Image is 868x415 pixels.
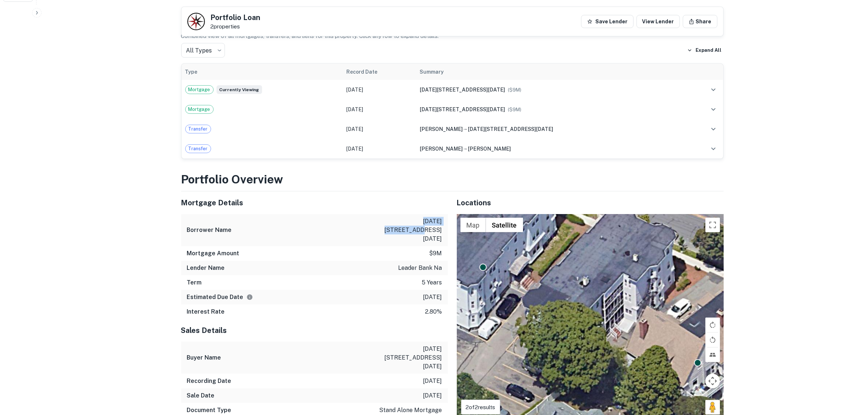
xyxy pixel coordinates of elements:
h6: Mortgage Amount [187,249,240,258]
th: Record Date [343,64,416,80]
h6: Buyer Name [187,353,221,362]
span: [PERSON_NAME] [420,146,463,152]
button: expand row [707,143,720,155]
div: → [420,125,682,133]
a: View Lender [637,15,680,28]
th: Type [182,64,343,80]
span: Mortgage [186,86,213,93]
h6: Recording Date [187,377,231,385]
p: $9m [429,249,442,258]
button: Drag Pegman onto the map to open Street View [705,400,720,415]
button: Share [683,15,717,28]
p: [DATE] [423,377,442,385]
p: [DATE] [423,293,442,302]
p: [DATE][STREET_ADDRESS][DATE] [377,217,442,243]
h5: Sales Details [181,325,448,336]
h3: Portfolio Overview [181,171,724,188]
span: Transfer [186,125,211,133]
span: [DATE][STREET_ADDRESS][DATE] [420,106,505,112]
iframe: Chat Widget [832,357,868,392]
td: [DATE] [343,119,416,139]
button: Rotate map counterclockwise [705,333,720,347]
button: expand row [707,123,720,135]
button: Show satellite imagery [486,218,523,232]
button: Tilt map [705,348,720,362]
div: → [420,145,682,153]
p: [DATE][STREET_ADDRESS][DATE] [377,345,442,371]
h6: Sale Date [187,391,215,400]
p: stand alone mortgage [379,406,442,415]
h6: Interest Rate [187,307,225,316]
button: Toggle fullscreen view [705,218,720,232]
button: expand row [707,103,720,116]
td: [DATE] [343,139,416,159]
h6: Borrower Name [187,226,232,234]
p: 5 years [422,278,442,287]
button: Save Lender [581,15,634,28]
span: ($ 9M ) [508,107,521,112]
button: Map camera controls [705,374,720,388]
span: ($ 9M ) [508,87,521,93]
td: [DATE] [343,100,416,119]
td: [DATE] [343,80,416,100]
span: [DATE][STREET_ADDRESS][DATE] [468,126,553,132]
h5: Locations [457,197,724,208]
th: Summary [416,64,685,80]
h6: Document Type [187,406,231,415]
p: leader bank na [398,264,442,272]
span: [DATE][STREET_ADDRESS][DATE] [420,87,505,93]
p: 2.80% [425,307,442,316]
p: 2 properties [211,23,261,30]
h5: Mortgage Details [181,197,448,208]
span: Currently viewing [217,85,262,94]
p: 2 of 2 results [466,403,495,412]
p: [DATE] [423,391,442,400]
h6: Lender Name [187,264,225,272]
button: Show street map [460,218,486,232]
h5: Portfolio Loan [211,14,261,21]
h6: Term [187,278,202,287]
button: expand row [707,84,720,96]
span: [PERSON_NAME] [420,126,463,132]
button: Rotate map clockwise [705,318,720,332]
svg: Estimate is based on a standard schedule for this type of loan. [246,294,253,300]
span: [PERSON_NAME] [468,146,511,152]
button: Expand All [685,45,724,56]
span: Mortgage [186,106,213,113]
span: Transfer [186,145,211,152]
div: All Types [181,43,225,58]
h6: Estimated Due Date [187,293,253,302]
